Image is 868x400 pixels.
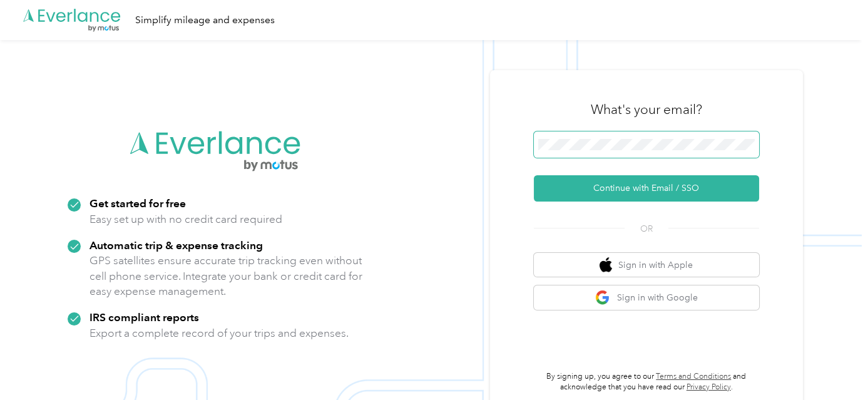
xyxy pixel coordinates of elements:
img: apple logo [600,257,612,273]
a: Privacy Policy [687,382,731,392]
strong: IRS compliant reports [89,310,199,324]
p: Export a complete record of your trips and expenses. [89,326,349,341]
button: Continue with Email / SSO [534,175,759,202]
iframe: Everlance-gr Chat Button Frame [798,330,868,400]
p: By signing up, you agree to our and acknowledge that you have read our . [534,371,759,393]
a: Terms and Conditions [656,372,731,381]
button: google logoSign in with Google [534,285,759,310]
button: apple logoSign in with Apple [534,253,759,277]
span: OR [625,222,668,235]
img: google logo [595,290,611,305]
strong: Get started for free [89,197,186,210]
h3: What's your email? [591,101,702,118]
div: Simplify mileage and expenses [135,13,275,28]
strong: Automatic trip & expense tracking [89,238,263,252]
p: Easy set up with no credit card required [89,212,282,227]
p: GPS satellites ensure accurate trip tracking even without cell phone service. Integrate your bank... [89,253,363,299]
